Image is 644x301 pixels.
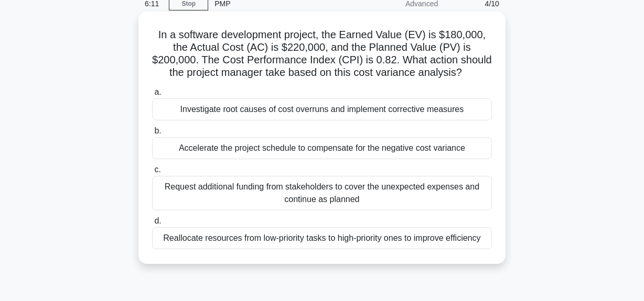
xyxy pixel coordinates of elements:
div: Accelerate the project schedule to compensate for the negative cost variance [152,137,492,159]
span: d. [154,216,161,225]
span: c. [154,165,160,174]
div: Investigate root causes of cost overruns and implement corrective measures [152,98,492,120]
div: Reallocate resources from low-priority tasks to high-priority ones to improve efficiency [152,227,492,249]
span: b. [154,126,161,135]
h5: In a software development project, the Earned Value (EV) is $180,000, the Actual Cost (AC) is $22... [151,28,493,80]
div: Request additional funding from stakeholders to cover the unexpected expenses and continue as pla... [152,176,492,210]
span: a. [154,87,161,96]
